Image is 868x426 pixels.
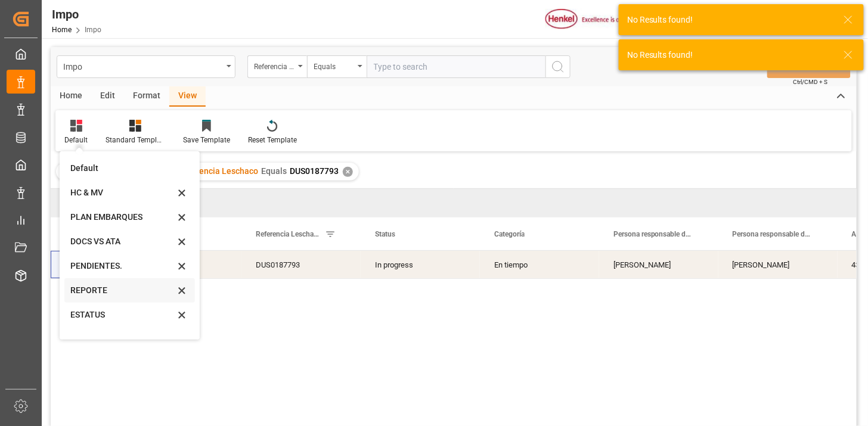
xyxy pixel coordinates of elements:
div: Default [64,135,88,145]
span: DUS0187793 [290,166,339,176]
div: ESTATUS [70,309,175,321]
div: DOCS VS ATA [70,235,175,248]
span: Persona responsable de la importacion [613,230,693,238]
div: Format [124,86,169,107]
div: Impo [63,58,222,73]
div: View [169,86,206,107]
div: No Results found! [627,49,832,61]
div: In progress [361,251,480,278]
span: Persona responsable de seguimiento [733,230,813,238]
div: ENTREGAS [70,333,175,346]
div: Press SPACE to select this row. [51,251,122,279]
img: Henkel%20logo.jpg_1689854090.jpg [545,9,646,30]
button: open menu [247,55,307,78]
span: Status [375,230,395,238]
div: En tiempo [480,251,599,278]
div: Reset Template [248,135,297,145]
span: Referencia Leschaco [256,230,320,238]
div: Impo [52,5,101,23]
div: REPORTE [70,284,175,297]
div: Equals [314,58,354,72]
span: Categoría [494,230,525,238]
a: Home [52,26,72,34]
div: [PERSON_NAME] [718,251,838,278]
div: Standard Templates [106,135,165,145]
div: Default [70,162,175,175]
span: Equals [261,166,287,176]
button: open menu [307,55,367,78]
button: search button [545,55,571,78]
div: DUS0187793 [241,251,361,278]
div: Save Template [183,135,230,145]
span: Referencia Leschaco [178,166,258,176]
div: Edit [91,86,124,107]
div: Referencia Leschaco [254,58,294,72]
span: Ctrl/CMD + S [793,77,828,86]
input: Type to search [367,55,545,78]
div: PENDIENTES. [70,260,175,272]
div: ✕ [343,167,353,177]
div: PLAN EMBARQUES [70,211,175,223]
button: open menu [57,55,235,78]
div: Home [51,86,91,107]
div: HC & MV [70,186,175,199]
div: No Results found! [627,14,832,26]
div: [PERSON_NAME] [599,251,718,278]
